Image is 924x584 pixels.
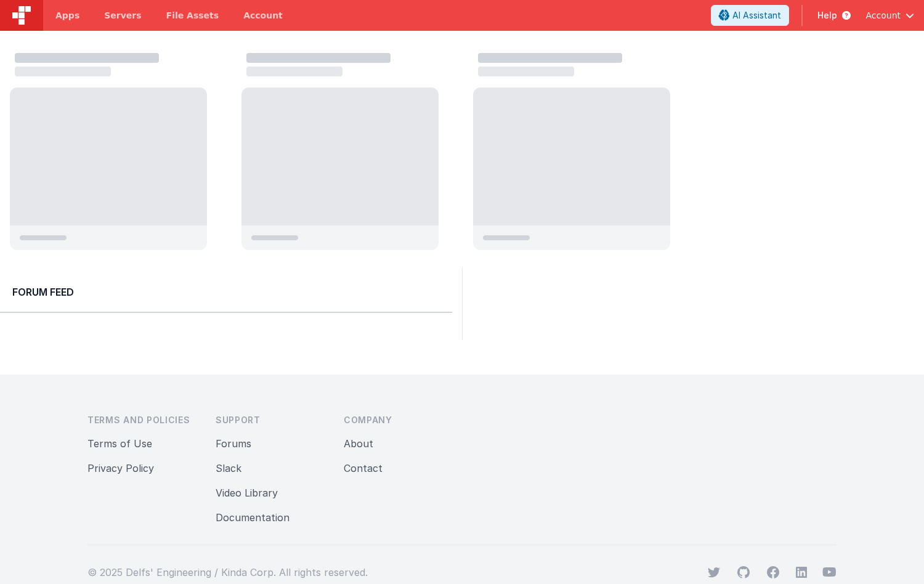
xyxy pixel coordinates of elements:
[87,437,152,450] a: Terms of Use
[216,414,324,426] h3: Support
[216,485,278,500] button: Video Library
[732,9,781,22] span: AI Assistant
[817,9,837,22] span: Help
[55,9,79,22] span: Apps
[166,9,219,22] span: File Assets
[865,9,901,22] span: Account
[795,566,808,578] svg: viewBox="0 0 24 24" aria-hidden="true">
[344,436,373,451] button: About
[87,414,196,426] h3: Terms and Policies
[216,461,241,476] button: Slack
[344,461,383,476] button: Contact
[344,414,452,426] h3: Company
[12,285,440,299] h2: Forum Feed
[865,9,914,22] button: Account
[711,5,789,26] button: AI Assistant
[216,462,241,474] a: Slack
[344,437,373,450] a: About
[87,462,154,474] a: Privacy Policy
[216,510,290,525] button: Documentation
[104,9,141,22] span: Servers
[87,565,368,580] p: © 2025 Delfs' Engineering / Kinda Corp. All rights reserved.
[216,436,251,451] button: Forums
